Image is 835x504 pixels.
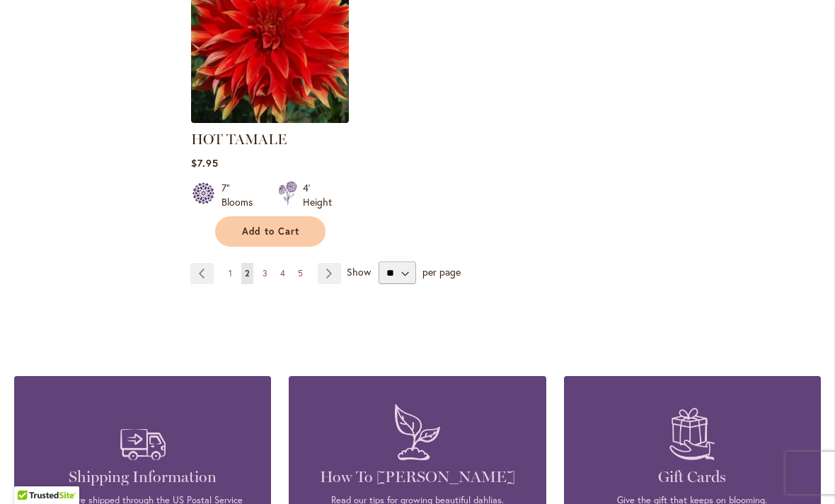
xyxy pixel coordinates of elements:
span: per page [422,265,461,279]
span: 1 [229,268,232,279]
h4: Gift Cards [585,467,800,487]
div: 7" Blooms [221,181,261,209]
span: 2 [245,268,250,279]
span: 3 [263,268,267,279]
span: 5 [298,268,303,279]
a: Hot Tamale [191,112,349,126]
h4: Shipping Information [35,467,250,487]
div: 4' Height [303,181,332,209]
iframe: Launch Accessibility Center [11,454,50,493]
a: 5 [294,263,306,284]
button: Add to Cart [215,216,326,247]
h4: How To [PERSON_NAME] [310,467,524,487]
a: 3 [259,263,271,284]
span: Add to Cart [242,225,300,238]
a: HOT TAMALE [191,131,287,148]
a: 1 [225,263,236,284]
span: $7.95 [191,156,219,170]
span: Show [347,265,371,279]
span: 4 [280,268,285,279]
a: 4 [277,263,289,284]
